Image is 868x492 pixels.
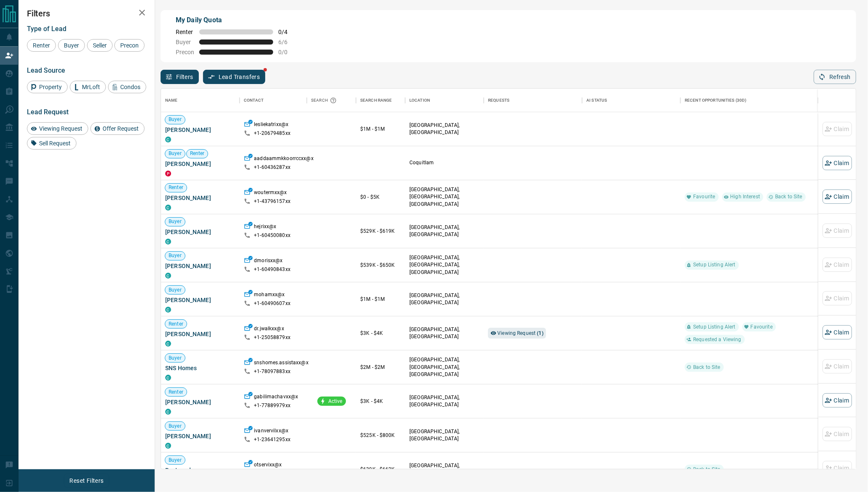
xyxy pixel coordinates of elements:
[165,341,171,347] div: condos.ca
[165,330,235,338] span: [PERSON_NAME]
[254,189,287,198] p: woutermxx@x
[356,89,405,112] div: Search Range
[690,364,724,371] span: Back to Site
[165,137,171,142] div: condos.ca
[814,70,856,84] button: Refresh
[165,171,171,176] div: property.ca
[254,130,290,137] p: +1- 20679485xx
[409,254,480,276] p: [GEOGRAPHIC_DATA], [GEOGRAPHIC_DATA], [GEOGRAPHIC_DATA]
[823,325,852,339] button: Claim
[165,375,171,381] div: condos.ca
[64,474,109,488] button: Reset Filters
[360,89,392,112] div: Search Range
[165,321,187,328] span: Renter
[27,81,68,93] div: Property
[27,8,146,18] h2: Filters
[690,324,739,331] span: Setup Listing Alert
[161,89,240,112] div: Name
[254,232,290,239] p: +1- 60450080xx
[254,257,282,266] p: dmorisxx@x
[36,125,85,132] span: Viewing Request
[254,393,298,402] p: gabilimachavxx@x
[165,239,171,245] div: condos.ca
[325,398,346,405] span: Active
[254,266,290,273] p: +1- 60490843xx
[87,39,113,52] div: Seller
[27,66,65,74] span: Lead Source
[409,224,480,238] p: [GEOGRAPHIC_DATA], [GEOGRAPHIC_DATA]
[254,121,288,130] p: lesliekatrixx@x
[165,150,185,157] span: Buyer
[165,126,235,134] span: [PERSON_NAME]
[165,89,178,112] div: Name
[254,291,285,300] p: mohamxx@x
[254,223,276,232] p: hejrixx@x
[254,164,290,171] p: +1- 60436287xx
[165,423,185,430] span: Buyer
[27,137,77,150] div: Sell Request
[79,84,103,90] span: MrLoft
[409,292,480,306] p: [GEOGRAPHIC_DATA], [GEOGRAPHIC_DATA]
[278,39,297,45] span: 6 / 6
[27,108,69,116] span: Lead Request
[36,140,74,147] span: Sell Request
[409,122,480,136] p: [GEOGRAPHIC_DATA], [GEOGRAPHIC_DATA]
[165,287,185,294] span: Buyer
[61,42,82,49] span: Buyer
[488,328,546,339] div: Viewing Request (1)
[278,29,297,35] span: 0 / 4
[409,159,480,166] p: Coquitlam
[165,364,235,372] span: SNS Homes
[165,409,171,415] div: condos.ca
[823,156,852,170] button: Claim
[360,193,401,201] p: $0 - $5K
[165,466,235,474] span: Bestward
[165,194,235,202] span: [PERSON_NAME]
[100,125,142,132] span: Offer Request
[582,89,681,112] div: AI Status
[165,296,235,304] span: [PERSON_NAME]
[27,122,88,135] div: Viewing Request
[409,89,430,112] div: Location
[311,89,339,112] div: Search
[165,218,185,225] span: Buyer
[409,356,480,378] p: [GEOGRAPHIC_DATA], [GEOGRAPHIC_DATA], [GEOGRAPHIC_DATA]
[681,89,818,112] div: Recent Opportunities (30d)
[254,198,290,205] p: +1- 43796157xx
[690,261,739,268] span: Setup Listing Alert
[360,295,401,303] p: $1M - $1M
[278,49,297,55] span: 0 / 0
[360,329,401,337] p: $3K - $4K
[690,336,744,343] span: Requested a Viewing
[165,457,185,464] span: Buyer
[586,89,607,112] div: AI Status
[360,466,401,473] p: $639K - $662K
[114,39,145,52] div: Precon
[409,186,480,208] p: [GEOGRAPHIC_DATA], [GEOGRAPHIC_DATA], [GEOGRAPHIC_DATA]
[254,334,290,341] p: +1- 25058879xx
[176,15,297,25] p: My Daily Quota
[244,89,264,112] div: Contact
[537,330,543,336] strong: ( 1 )
[165,398,235,406] span: [PERSON_NAME]
[360,363,401,371] p: $2M - $2M
[772,193,806,200] span: Back to Site
[165,355,185,362] span: Buyer
[254,300,290,307] p: +1- 60490607xx
[165,307,171,313] div: condos.ca
[484,89,582,112] div: Requests
[409,326,480,340] p: [GEOGRAPHIC_DATA], [GEOGRAPHIC_DATA]
[747,324,776,331] span: Favourite
[117,84,143,90] span: Condos
[409,428,480,442] p: [GEOGRAPHIC_DATA], [GEOGRAPHIC_DATA]
[176,29,194,35] span: Renter
[254,402,290,409] p: +1- 77889979xx
[254,436,290,443] p: +1- 23641295xx
[823,393,852,408] button: Claim
[176,39,194,45] span: Buyer
[488,89,509,112] div: Requests
[165,432,235,440] span: [PERSON_NAME]
[360,261,401,269] p: $539K - $650K
[27,39,56,52] div: Renter
[360,125,401,133] p: $1M - $1M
